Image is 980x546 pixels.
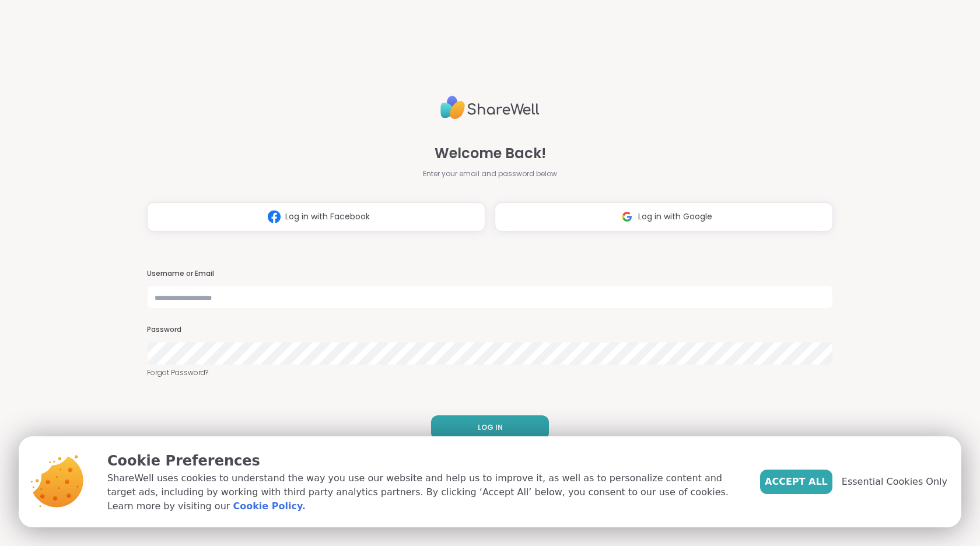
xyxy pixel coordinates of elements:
p: Cookie Preferences [107,450,741,471]
button: Log in with Google [495,202,833,232]
h3: Password [147,325,833,335]
span: Log in with Facebook [285,211,370,223]
span: Enter your email and password below [423,169,557,179]
h3: Username or Email [147,269,833,279]
a: Cookie Policy. [233,499,305,513]
img: ShareWell Logomark [263,206,285,228]
img: ShareWell Logomark [616,206,638,228]
img: ShareWell Logo [440,91,540,124]
p: ShareWell uses cookies to understand the way you use our website and help us to improve it, as we... [107,471,741,513]
span: Essential Cookies Only [842,475,947,489]
span: Accept All [765,475,828,489]
button: LOG IN [431,415,549,440]
span: Welcome Back! [435,143,546,164]
span: Log in with Google [638,211,712,223]
a: Forgot Password? [147,367,833,378]
button: Accept All [760,470,832,494]
button: Log in with Facebook [147,202,485,232]
span: LOG IN [478,422,503,433]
